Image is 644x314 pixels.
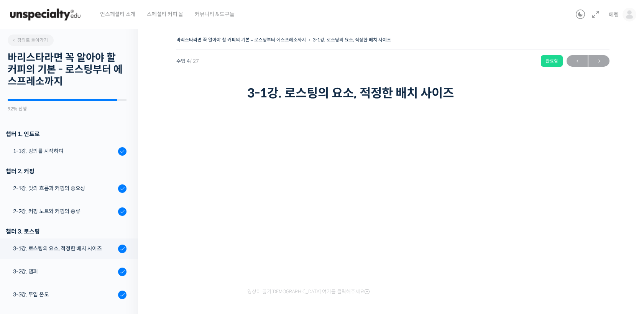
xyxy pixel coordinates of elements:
[247,86,539,100] h1: 3-1강. 로스팅의 요소, 적정한 배치 사이즈
[190,58,199,64] span: / 27
[247,289,370,295] span: 영상이 끊기[DEMOGRAPHIC_DATA] 여기를 클릭해주세요
[6,166,127,176] div: 챕터 2. 커핑
[6,226,127,237] div: 챕터 3. 로스팅
[609,11,619,18] span: 에렌
[313,37,391,43] a: 3-1강. 로스팅의 요소, 적정한 배치 사이즈
[176,37,306,43] a: 바리스타라면 꼭 알아야 할 커피의 기본 – 로스팅부터 에스프레소까지
[588,55,609,67] a: 다음→
[13,290,116,299] div: 3-3강. 투입 온도
[8,52,127,88] h2: 바리스타라면 꼭 알아야 할 커피의 기본 - 로스팅부터 에스프레소까지
[13,207,116,215] div: 2-2강. 커핑 노트와 커핑의 종류
[13,267,116,276] div: 3-2강. 댐퍼
[6,129,127,139] h3: 챕터 1. 인트로
[8,107,127,111] div: 92% 진행
[13,147,116,155] div: 1-1강. 강의를 시작하며
[567,55,588,67] a: ←이전
[567,56,588,66] span: ←
[11,37,48,43] span: 강의로 돌아가기
[176,59,199,64] span: 수업 4
[588,56,609,66] span: →
[13,244,116,253] div: 3-1강. 로스팅의 요소, 적정한 배치 사이즈
[13,184,116,192] div: 2-1강. 맛의 흐름과 커핑의 중요성
[541,55,563,67] div: 완료함
[8,35,54,46] a: 강의로 돌아가기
